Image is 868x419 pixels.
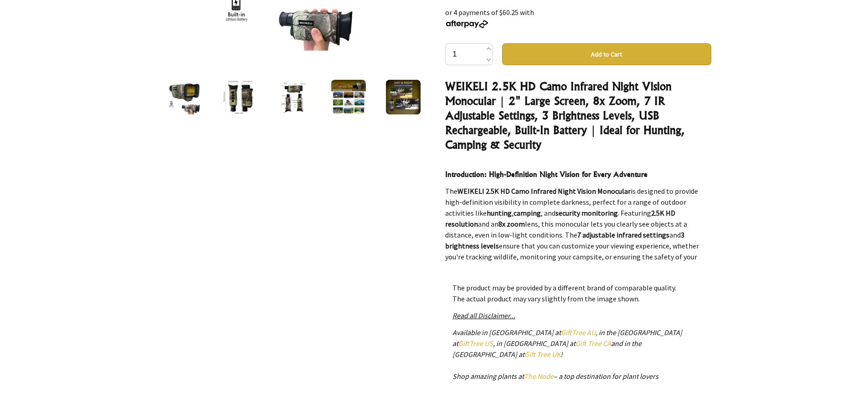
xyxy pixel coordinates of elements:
a: Gift Tree CA [575,339,611,348]
strong: WEIKELI 2.5K HD Camo Infrared Night Vision Monocular [457,186,631,196]
strong: camping [514,208,541,217]
a: Gift Tree UK [524,350,560,359]
strong: security monitoring [555,208,618,217]
strong: WEIKELI 2.5K HD Camo Infrared Night Vision Monocular | 2" Large Screen, 8x Zoom, 7 IR Adjustable ... [445,79,685,151]
a: Read all Disclaimer... [452,311,515,320]
button: Add to Cart [502,43,711,65]
a: GiftTree US [458,339,493,348]
img: Afterpay [445,20,489,28]
strong: hunting [487,208,512,217]
a: GiftTree AU [561,328,596,337]
em: Available in [GEOGRAPHIC_DATA] at , in the [GEOGRAPHIC_DATA] at , in [GEOGRAPHIC_DATA] at and in ... [452,328,682,381]
img: WEIKELI 2.5K HD Camo Infrared Night Vision Monocular [386,80,421,114]
strong: 8x zoom [498,219,525,228]
strong: 7 adjustable infrared settings [577,230,669,239]
img: WEIKELI 2.5K HD Camo Infrared Night Vision Monocular [167,80,202,114]
img: WEIKELI 2.5K HD Camo Infrared Night Vision Monocular [222,80,257,114]
div: or 4 payments of $60.25 with [445,7,711,29]
img: WEIKELI 2.5K HD Camo Infrared Night Vision Monocular [277,80,311,114]
p: The product may be provided by a different brand of comparable quality. The actual product may va... [452,282,704,304]
strong: Introduction: High-Definition Night Vision for Every Adventure [445,170,647,179]
a: The Node [524,372,554,381]
img: WEIKELI 2.5K HD Camo Infrared Night Vision Monocular [331,80,366,114]
p: The is designed to provide high-definition visibility in complete darkness, perfect for a range o... [445,186,711,284]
